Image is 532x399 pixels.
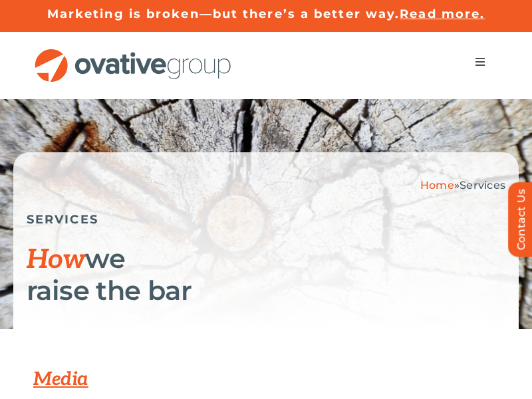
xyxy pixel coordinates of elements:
span: Services [460,179,505,192]
a: Media [33,368,88,390]
a: Marketing is broken—but there’s a better way. [47,7,400,21]
span: » [420,179,505,192]
a: Read more. [400,7,485,21]
nav: Menu [462,49,499,75]
h1: we raise the bar [27,243,505,306]
span: How [27,244,85,276]
h5: SERVICES [27,212,505,227]
a: Home [420,179,454,192]
a: OG_Full_horizontal_RGB [33,47,233,60]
